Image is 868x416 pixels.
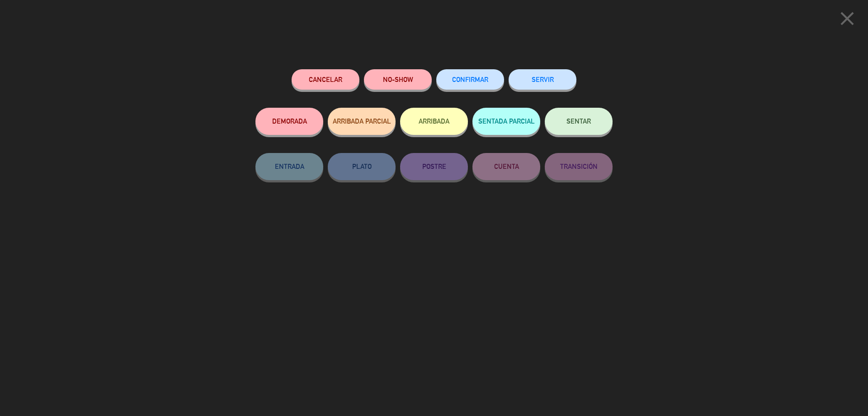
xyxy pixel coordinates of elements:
[436,69,504,90] button: CONFIRMAR
[328,153,396,180] button: PLATO
[472,153,540,180] button: CUENTA
[545,153,613,180] button: TRANSICIÓN
[255,108,323,135] button: DEMORADA
[400,153,468,180] button: POSTRE
[328,108,396,135] button: ARRIBADA PARCIAL
[472,108,540,135] button: SENTADA PARCIAL
[364,69,432,90] button: NO-SHOW
[255,153,323,180] button: ENTRADA
[509,69,576,90] button: SERVIR
[333,117,391,125] span: ARRIBADA PARCIAL
[833,7,861,33] button: close
[566,117,591,125] span: SENTAR
[292,69,359,90] button: Cancelar
[452,76,488,83] span: CONFIRMAR
[836,7,859,30] i: close
[545,108,613,135] button: SENTAR
[400,108,468,135] button: ARRIBADA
